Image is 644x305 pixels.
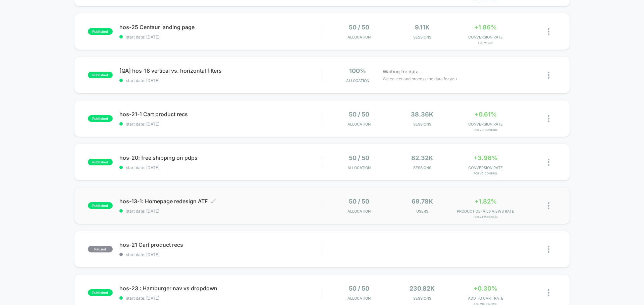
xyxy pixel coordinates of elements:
[119,67,322,74] span: [QA] hos-18 vertical vs. horizontal filters
[455,296,516,301] span: ADD TO CART RATE
[119,122,322,127] span: start date: [DATE]
[392,35,452,40] span: Sessions
[349,154,369,161] span: 50 / 50
[349,111,369,118] span: 50 / 50
[119,209,322,214] span: start date: [DATE]
[455,128,516,132] span: for v0: control
[88,289,113,296] span: published
[119,252,322,257] span: start date: [DATE]
[455,35,516,40] span: CONVERSION RATE
[346,78,369,83] span: Allocation
[347,296,371,301] span: Allocation
[392,296,452,301] span: Sessions
[548,246,549,253] img: close
[349,198,369,205] span: 50 / 50
[455,215,516,219] span: for v1: redesign
[88,159,113,165] span: published
[119,285,322,292] span: hos-23 : Hamburger nav vs dropdown
[548,115,549,122] img: close
[474,285,497,292] span: +0.30%
[88,72,113,78] span: published
[119,111,322,118] span: hos-21-1 Cart product recs
[349,24,369,31] span: 50 / 50
[349,285,369,292] span: 50 / 50
[412,198,433,205] span: 69.78k
[392,165,452,170] span: Sessions
[415,24,430,31] span: 9.11k
[548,28,549,35] img: close
[349,67,366,74] span: 100%
[548,289,549,296] img: close
[455,209,516,214] span: PRODUCT DETAILS VIEWS RATE
[475,198,497,205] span: +1.82%
[88,202,113,209] span: published
[392,122,452,127] span: Sessions
[455,165,516,170] span: CONVERSION RATE
[455,41,516,45] span: for v1 clp
[455,122,516,127] span: CONVERSION RATE
[119,24,322,30] span: hos-25 Centaur landing page
[411,154,433,161] span: 82.32k
[474,154,498,161] span: +3.96%
[119,296,322,301] span: start date: [DATE]
[88,115,113,122] span: published
[474,24,497,31] span: +1.86%
[548,72,549,79] img: close
[548,159,549,166] img: close
[411,111,433,118] span: 38.36k
[119,78,322,83] span: start date: [DATE]
[347,165,371,170] span: Allocation
[347,122,371,127] span: Allocation
[119,165,322,170] span: start date: [DATE]
[548,202,549,209] img: close
[119,154,322,161] span: hos-20: free shipping on pdps
[88,28,113,35] span: published
[410,285,435,292] span: 230.82k
[392,209,452,214] span: Users
[383,68,423,75] span: Waiting for data...
[475,111,497,118] span: +0.61%
[347,35,371,40] span: Allocation
[347,209,371,214] span: Allocation
[119,34,322,40] span: start date: [DATE]
[119,241,322,248] span: hos-21 Cart product recs
[455,172,516,175] span: for v0: control
[383,76,457,82] span: We collect and process the data for you
[88,246,113,252] span: paused
[119,198,322,205] span: hos-13-1: Homepage redesign ATF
